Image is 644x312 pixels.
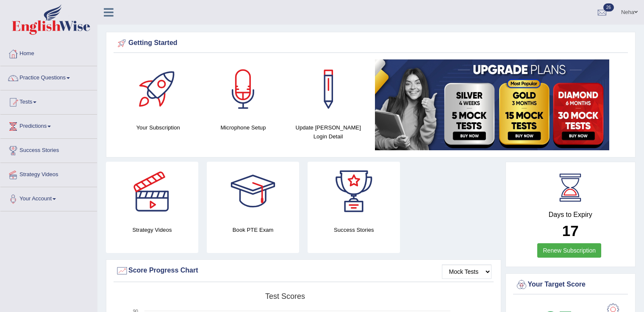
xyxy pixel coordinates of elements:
[116,264,491,277] div: Score Progress Chart
[0,163,97,184] a: Strategy Videos
[375,59,609,150] img: small5.jpg
[603,3,614,11] span: 26
[116,37,626,50] div: Getting Started
[265,292,305,301] tspan: Test scores
[0,139,97,160] a: Success Stories
[0,42,97,63] a: Home
[537,243,601,258] a: Renew Subscription
[515,211,626,219] h4: Days to Expiry
[562,222,579,239] b: 17
[515,278,626,291] div: Your Target Score
[0,90,97,112] a: Tests
[205,123,282,132] h4: Microphone Setup
[0,66,97,87] a: Practice Questions
[0,187,97,208] a: Your Account
[120,123,197,132] h4: Your Subscription
[207,225,299,234] h4: Book PTE Exam
[0,115,97,136] a: Predictions
[290,123,366,141] h4: Update [PERSON_NAME] Login Detail
[106,225,198,234] h4: Strategy Videos
[308,225,400,234] h4: Success Stories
